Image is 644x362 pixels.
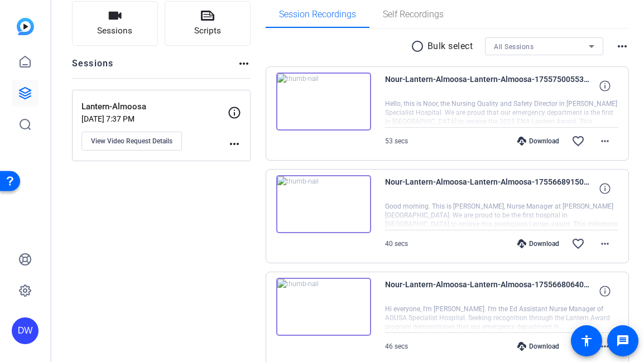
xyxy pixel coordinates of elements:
[385,278,592,305] span: Nour-Lantern-Almoosa-Lantern-Almoosa-1755668064038-webcam
[17,18,34,35] img: blue-gradient.svg
[279,10,356,19] span: Session Recordings
[383,10,444,19] span: Self Recordings
[571,237,585,250] mat-icon: favorite_border
[427,40,473,53] p: Bulk select
[165,1,251,46] button: Scripts
[512,342,565,351] div: Download
[72,1,158,46] button: Sessions
[385,240,408,248] span: 40 secs
[72,57,114,78] h2: Sessions
[616,40,629,53] mat-icon: more_horiz
[276,278,371,336] img: thumb-nail
[494,43,534,51] span: All Sessions
[598,134,612,148] mat-icon: more_horiz
[81,114,228,123] p: [DATE] 7:37 PM
[512,239,565,248] div: Download
[12,317,39,344] div: DW
[571,134,585,148] mat-icon: favorite_border
[598,237,612,250] mat-icon: more_horiz
[194,25,221,37] span: Scripts
[91,137,172,146] span: View Video Request Details
[385,342,408,350] span: 46 secs
[276,175,371,233] img: thumb-nail
[385,73,592,99] span: Nour-Lantern-Almoosa-Lantern-Almoosa-1755750055345-webcam
[385,137,408,145] span: 53 secs
[97,25,132,37] span: Sessions
[512,137,565,146] div: Download
[598,340,612,353] mat-icon: more_horiz
[616,334,629,347] mat-icon: message
[81,132,182,151] button: View Video Request Details
[228,137,241,151] mat-icon: more_horiz
[81,100,235,113] p: Lantern-Almoosa
[580,334,593,347] mat-icon: accessibility
[385,175,592,202] span: Nour-Lantern-Almoosa-Lantern-Almoosa-1755668915014-webcam
[276,73,371,131] img: thumb-nail
[411,40,427,53] mat-icon: radio_button_unchecked
[237,57,251,70] mat-icon: more_horiz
